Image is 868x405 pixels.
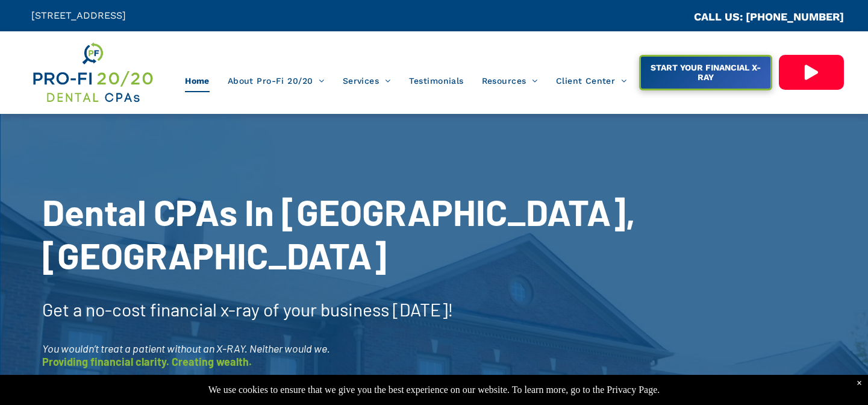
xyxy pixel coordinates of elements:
span: Providing financial clarity. Creating wealth. [42,355,252,368]
a: About Pro-Fi 20/20 [219,69,334,92]
a: Testimonials [400,69,473,92]
span: no-cost financial x-ray [86,298,260,320]
span: You wouldn’t treat a patient without an X-RAY. Neither would we. [42,342,330,355]
a: Home [176,69,219,92]
span: Get a [42,298,82,320]
div: Dismiss notification [857,378,862,389]
span: START YOUR FINANCIAL X-RAY [642,57,769,88]
a: Client Center [547,69,636,92]
img: Get Dental CPA Consulting, Bookkeeping, & Bank Loans [31,40,154,105]
span: [STREET_ADDRESS] [31,10,126,21]
a: CALL US: [PHONE_NUMBER] [694,10,844,23]
span: of your business [DATE]! [263,298,454,320]
a: Resources [473,69,547,92]
span: Dental CPAs In [GEOGRAPHIC_DATA], [GEOGRAPHIC_DATA] [42,190,635,277]
span: CA::CALLC [643,11,694,23]
a: START YOUR FINANCIAL X-RAY [639,55,773,90]
a: Services [334,69,400,92]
